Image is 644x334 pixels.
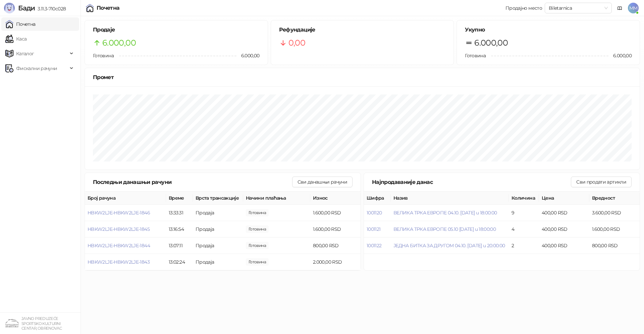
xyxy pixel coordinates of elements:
[509,221,539,238] td: 4
[310,192,361,205] th: Износ
[4,3,15,13] img: Logo
[21,316,62,331] small: JAVNO PREDUZEĆE SPORTSKO KULTURNI CENTAR, OBRENOVAC
[5,317,19,330] img: 64x64-companyLogo-4a28e1f8-f217-46d7-badd-69a834a81aaf.png
[246,258,269,266] span: 2.000,00
[193,221,243,238] td: Продаја
[193,205,243,221] td: Продаја
[5,17,36,31] a: Почетна
[367,210,382,216] button: 1001120
[310,205,361,221] td: 1.600,00 RSD
[5,32,26,46] a: Каса
[465,53,486,59] span: Готовина
[88,243,150,249] button: HBKW2LJE-HBKW2LJE-1844
[549,3,608,13] span: Biletarnica
[85,192,166,205] th: Број рачуна
[166,238,193,254] td: 13:07:11
[539,238,589,254] td: 400,00 RSD
[372,178,571,186] div: Најпродаваније данас
[310,221,361,238] td: 1.600,00 RSD
[88,226,150,232] button: HBKW2LJE-HBKW2LJE-1845
[465,26,632,34] h5: Укупно
[589,192,640,205] th: Вредност
[589,205,640,221] td: 3.600,00 RSD
[364,192,391,205] th: Шифра
[166,192,193,205] th: Време
[539,221,589,238] td: 400,00 RSD
[391,192,509,205] th: Назив
[505,6,542,10] div: Продајно место
[102,37,136,49] span: 6.000,00
[18,4,35,12] span: Бади
[166,205,193,221] td: 13:33:31
[193,254,243,270] td: Продаја
[367,226,381,232] button: 1001121
[246,225,269,233] span: 1.600,00
[16,47,34,60] span: Каталог
[166,254,193,270] td: 13:02:24
[243,192,310,205] th: Начини плаћања
[97,5,120,11] div: Почетна
[393,226,496,232] button: ВЕЛИКА ТРКА ЕВРОПЕ 05.10 [DATE] u 18:00:00
[393,243,505,249] button: ЈЕДНА БИТКА ЗА ДРУГОМ 04.10. [DATE] u 20:00:00
[193,238,243,254] td: Продаја
[166,221,193,238] td: 13:16:54
[509,238,539,254] td: 2
[16,62,57,75] span: Фискални рачуни
[279,26,446,34] h5: Рефундације
[589,221,640,238] td: 1.600,00 RSD
[292,177,353,187] button: Сви данашњи рачуни
[614,3,625,13] a: Документација
[35,6,66,12] span: 3.11.3-710c028
[246,209,269,216] span: 1.600,00
[93,53,114,59] span: Готовина
[88,259,150,265] button: HBKW2LJE-HBKW2LJE-1843
[571,177,632,187] button: Сви продати артикли
[236,52,260,59] span: 6.000,00
[193,192,243,205] th: Врста трансакције
[608,52,632,59] span: 6.000,00
[509,205,539,221] td: 9
[93,178,292,186] div: Последњи данашњи рачуни
[539,192,589,205] th: Цена
[367,243,382,249] button: 1001122
[589,238,640,254] td: 800,00 RSD
[393,210,497,216] button: ВЕЛИКА ТРКА ЕВРОПЕ 04.10. [DATE] u 18:00:00
[93,26,260,34] h5: Продаје
[246,242,269,249] span: 800,00
[539,205,589,221] td: 400,00 RSD
[474,37,508,49] span: 6.000,00
[88,210,150,216] button: HBKW2LJE-HBKW2LJE-1846
[509,192,539,205] th: Количина
[288,37,305,49] span: 0,00
[628,3,639,13] span: MM
[310,238,361,254] td: 800,00 RSD
[310,254,361,270] td: 2.000,00 RSD
[93,73,632,81] div: Промет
